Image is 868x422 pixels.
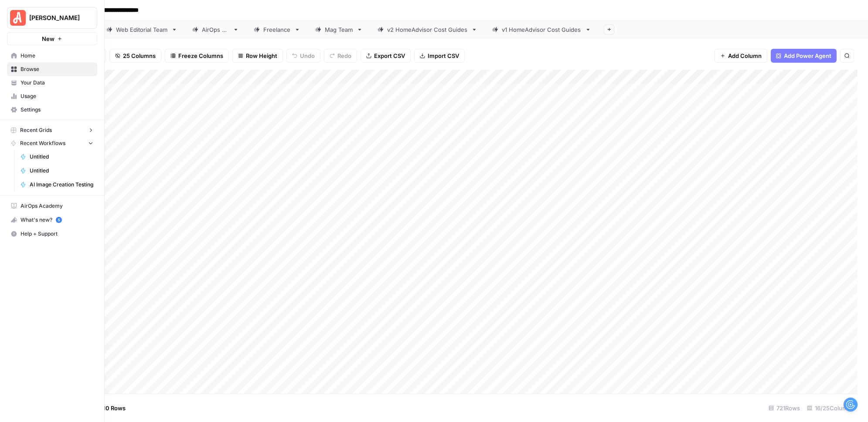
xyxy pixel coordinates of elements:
img: Angi Logo [10,10,26,26]
button: Workspace: Angi [7,7,97,29]
span: Import CSV [428,51,459,60]
button: Help + Support [7,227,97,241]
span: Help + Support [20,230,93,238]
button: Recent Workflows [7,137,97,150]
span: Add Power Agent [784,51,831,60]
span: Untitled [30,153,93,161]
div: 16/25 Columns [803,401,858,415]
button: Undo [286,49,320,63]
span: Freeze Columns [178,51,223,60]
button: New [7,32,97,45]
a: Usage [7,89,97,103]
div: Freelance [263,25,291,34]
a: v2 HomeAdvisor Cost Guides [370,21,485,38]
a: Untitled [16,150,97,164]
span: Your Data [20,79,93,87]
button: Redo [324,49,357,63]
div: v1 HomeAdvisor Cost Guides [502,25,582,34]
div: What's new? [7,213,97,226]
div: Web Editorial Team [116,25,168,34]
a: Web Editorial Team [99,21,185,38]
button: Freeze Columns [165,49,229,63]
span: Row Height [246,51,277,60]
span: Browse [20,65,93,73]
button: Add Power Agent [771,49,837,63]
a: AirOps QA [185,21,246,38]
a: Settings [7,103,97,117]
div: v2 HomeAdvisor Cost Guides [387,25,468,34]
span: New [42,34,54,43]
a: Freelance [246,21,308,38]
span: Add Column [728,51,762,60]
div: 721 Rows [765,401,803,415]
a: AirOps Academy [7,199,97,213]
div: AirOps QA [202,25,229,34]
text: 5 [58,218,60,222]
span: Home [20,52,93,60]
a: Mag Team [308,21,370,38]
button: Export CSV [361,49,411,63]
span: 25 Columns [123,51,156,60]
a: 5 [56,217,62,223]
div: Mag Team [325,25,353,34]
span: Recent Grids [20,126,52,134]
span: AI Image Creation Testing [30,181,93,189]
a: Browse [7,62,97,76]
button: Row Height [232,49,283,63]
a: Home [7,49,97,63]
span: Usage [20,92,93,100]
span: AirOps Academy [20,202,93,210]
span: Settings [20,106,93,114]
span: Untitled [30,167,93,175]
button: 25 Columns [109,49,161,63]
span: Export CSV [374,51,405,60]
a: Your Data [7,76,97,90]
span: Undo [300,51,315,60]
span: Add 10 Rows [91,404,126,412]
a: Untitled [16,164,97,178]
span: [PERSON_NAME] [29,14,82,22]
a: v1 HomeAdvisor Cost Guides [485,21,599,38]
span: Redo [337,51,351,60]
span: Recent Workflows [20,139,65,147]
button: Recent Grids [7,124,97,137]
button: Add Column [715,49,767,63]
a: AI Image Creation Testing [16,178,97,192]
button: Import CSV [414,49,465,63]
button: What's new? 5 [7,213,97,227]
